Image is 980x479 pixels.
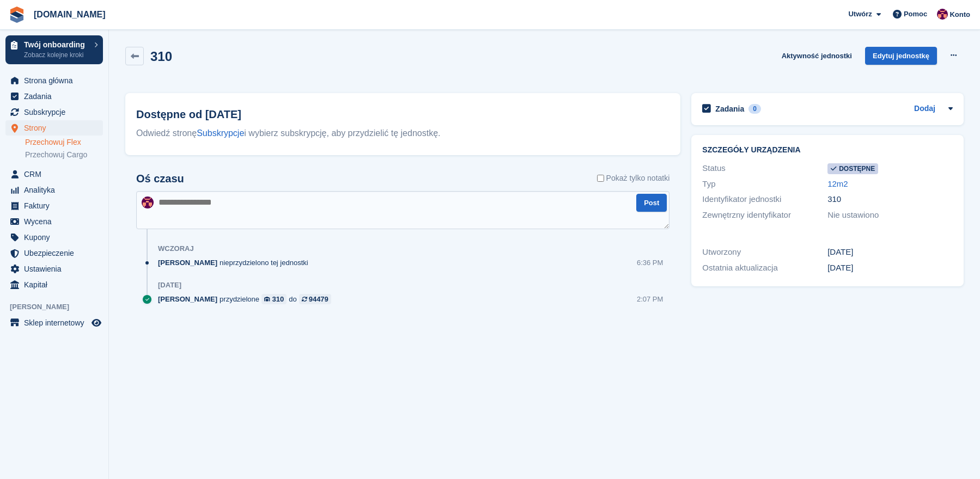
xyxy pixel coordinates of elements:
[637,294,663,304] div: 2:07 PM
[158,244,194,253] div: Wczoraj
[24,277,89,292] span: Kapitał
[24,230,89,245] span: Kupony
[158,257,314,268] div: nieprzydzielono tej jednostki
[142,196,154,208] img: Mateusz Kacwin
[5,89,103,104] a: menu
[24,50,89,60] p: Zobacz kolejne kroki
[24,198,89,213] span: Faktury
[9,7,25,23] img: stora-icon-8386f47178a22dfd0bd8f6a31ec36ba5ce8667c1dd55bd0f319d3a0aa187defe.svg
[24,89,89,104] span: Zadania
[158,257,217,268] span: [PERSON_NAME]
[136,127,669,140] div: Odwiedź stronę i wybierz subskrypcję, aby przydzielić tę jednostkę.
[24,167,89,182] span: CRM
[827,262,953,274] div: [DATE]
[702,178,827,191] div: Typ
[827,163,878,174] span: Dostępne
[5,198,103,213] a: menu
[702,146,953,155] h2: Szczegóły urządzenia
[24,214,89,229] span: Wycena
[5,245,103,261] a: menu
[702,162,827,175] div: Status
[5,230,103,245] a: menu
[637,257,663,268] div: 6:36 PM
[715,104,744,114] h2: Zadania
[158,294,217,304] span: [PERSON_NAME]
[5,120,103,136] a: menu
[25,137,103,148] a: Przechowuj Flex
[949,9,970,20] span: Konto
[24,120,89,136] span: Strony
[5,35,103,64] a: Twój onboarding Zobacz kolejne kroki
[827,179,848,188] a: 12m2
[261,294,287,304] a: 310
[827,246,953,259] div: [DATE]
[777,47,856,65] a: Aktywność jednostki
[197,128,244,138] a: Subskrypcje
[597,173,670,184] label: Pokaż tylko notatki
[136,106,669,122] h2: Dostępne od [DATE]
[29,5,110,23] a: [DOMAIN_NAME]
[309,294,328,304] div: 94479
[5,182,103,198] a: menu
[597,173,604,184] input: Pokaż tylko notatki
[5,277,103,292] a: menu
[24,261,89,277] span: Ustawienia
[272,294,284,304] div: 310
[914,103,935,115] a: Dodaj
[5,167,103,182] a: menu
[24,105,89,120] span: Subskrypcje
[136,173,184,185] h2: Oś czasu
[24,41,89,48] p: Twój onboarding
[24,315,89,330] span: Sklep internetowy
[90,316,103,329] a: Podgląd sklepu
[702,246,827,259] div: Utworzony
[848,9,872,20] span: Utwórz
[158,294,337,304] div: przydzielone do
[24,73,89,88] span: Strona główna
[299,294,331,304] a: 94479
[10,302,108,312] span: [PERSON_NAME]
[865,47,937,65] a: Edytuj jednostkę
[702,262,827,274] div: Ostatnia aktualizacja
[702,209,827,222] div: Zewnętrzny identyfikator
[5,105,103,120] a: menu
[748,104,761,114] div: 0
[827,209,953,222] div: Nie ustawiono
[24,182,89,198] span: Analityka
[158,281,181,290] div: [DATE]
[702,193,827,206] div: Identyfikator jednostki
[5,73,103,88] a: menu
[25,150,103,160] a: Przechowuj Cargo
[827,193,953,206] div: 310
[904,9,927,20] span: Pomoc
[5,315,103,330] a: menu
[150,49,172,64] h2: 310
[636,194,667,212] button: Post
[24,245,89,261] span: Ubezpieczenie
[5,214,103,229] a: menu
[5,261,103,277] a: menu
[937,9,948,20] img: Mateusz Kacwin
